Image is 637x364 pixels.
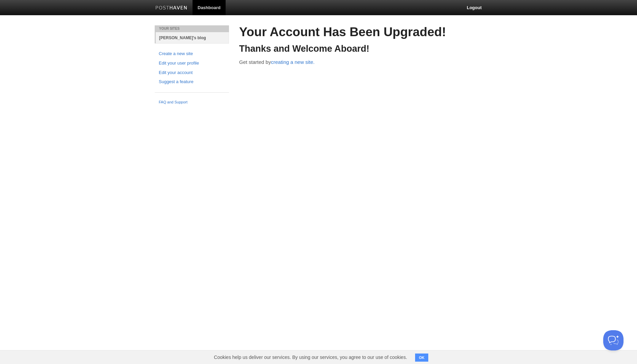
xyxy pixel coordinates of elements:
a: creating a new site. [271,59,314,65]
img: Posthaven-bar [155,6,187,11]
h3: Thanks and Welcome Aboard! [239,44,482,54]
span: Cookies help us deliver our services. By using our services, you agree to our use of cookies. [207,350,414,364]
a: Create a new site [159,50,225,57]
p: Get started by [239,58,482,66]
iframe: Help Scout Beacon - Open [603,330,623,350]
li: Your Sites [155,25,229,32]
a: Edit your account [159,69,225,76]
button: OK [415,354,428,362]
a: [PERSON_NAME]'s blog [156,32,229,43]
a: FAQ and Support [159,99,225,105]
h2: Your Account Has Been Upgraded! [239,25,482,39]
a: Edit your user profile [159,60,225,67]
a: Suggest a feature [159,78,225,86]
